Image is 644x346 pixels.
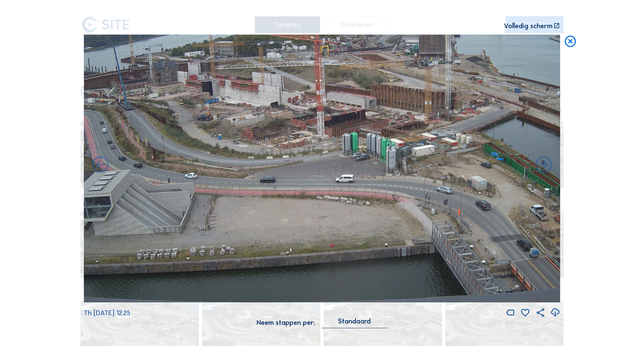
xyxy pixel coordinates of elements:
div: Standaard [322,318,387,328]
div: Neem stappen per: [257,319,315,326]
i: Back [534,155,554,176]
div: Standaard [338,318,371,324]
i: Forward [90,155,110,176]
span: Th [DATE] 12:25 [84,309,130,317]
img: Image [84,35,560,303]
div: Volledig scherm [504,22,552,29]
